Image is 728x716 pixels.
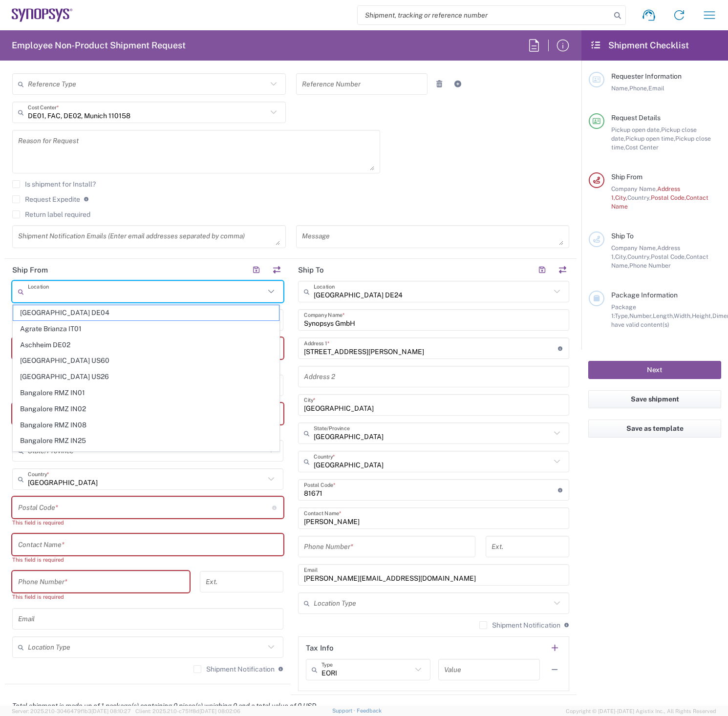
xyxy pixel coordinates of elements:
[12,265,48,275] h2: Ship From
[306,643,334,653] h2: Tax Info
[12,592,190,601] div: This field is required
[692,312,712,319] span: Height,
[611,232,634,240] span: Ship To
[611,173,642,181] span: Ship From
[199,708,240,714] span: [DATE] 08:02:06
[358,6,611,24] input: Shipment, tracking or reference number
[648,84,664,92] span: Email
[566,707,716,716] span: Copyright © [DATE]-[DATE] Agistix Inc., All Rights Reserved
[615,312,629,319] span: Type,
[12,195,80,203] label: Request Expedite
[611,291,678,299] span: Package Information
[611,126,661,133] span: Pickup open date,
[451,77,465,91] a: Add Reference
[590,40,689,51] h2: Shipment Checklist
[615,194,627,201] span: City,
[611,114,661,122] span: Request Details
[653,312,674,319] span: Length,
[13,385,279,400] span: Bangalore RMZ IN01
[12,211,90,218] label: Return label required
[12,180,96,188] label: Is shipment for Install?
[12,40,186,51] h2: Employee Non-Product Shipment Request
[615,253,627,260] span: City,
[13,337,279,353] span: Aschheim DE02
[13,433,279,448] span: Bangalore RMZ IN25
[651,253,686,260] span: Postal Code,
[479,621,560,629] label: Shipment Notification
[357,708,382,714] a: Feedback
[627,194,651,201] span: Country,
[588,361,721,379] button: Next
[627,253,651,260] span: Country,
[332,708,357,714] a: Support
[625,144,659,151] span: Cost Center
[12,555,283,564] div: This field is required
[651,194,686,201] span: Postal Code,
[13,449,279,464] span: Bangalore RMZ IN33
[611,72,682,80] span: Requester Information
[13,353,279,368] span: [GEOGRAPHIC_DATA] US60
[588,390,721,408] button: Save shipment
[629,262,671,269] span: Phone Number
[611,303,636,319] span: Package 1:
[12,708,131,714] span: Server: 2025.21.0-3046479f1b3
[298,265,324,275] h2: Ship To
[5,702,323,710] em: Total shipment is made up of 1 package(s) containing 0 piece(s) weighing 0 and a total value of 0...
[611,84,629,92] span: Name,
[193,665,275,673] label: Shipment Notification
[432,77,446,91] a: Remove Reference
[629,312,653,319] span: Number,
[12,518,283,527] div: This field is required
[625,135,675,142] span: Pickup open time,
[674,312,692,319] span: Width,
[91,708,131,714] span: [DATE] 08:10:27
[611,185,657,192] span: Company Name,
[13,321,279,337] span: Agrate Brianza IT01
[13,401,279,417] span: Bangalore RMZ IN02
[13,305,279,320] span: [GEOGRAPHIC_DATA] DE04
[629,84,648,92] span: Phone,
[13,369,279,384] span: [GEOGRAPHIC_DATA] US26
[13,418,279,433] span: Bangalore RMZ IN08
[135,708,240,714] span: Client: 2025.21.0-c751f8d
[588,420,721,438] button: Save as template
[611,244,657,252] span: Company Name,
